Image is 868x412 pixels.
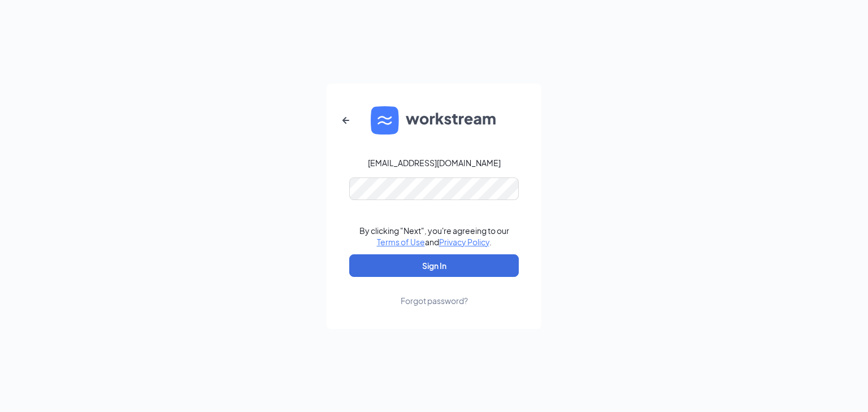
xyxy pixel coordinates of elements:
[371,106,497,135] img: WS logo and Workstream text
[339,114,353,127] svg: ArrowLeftNew
[359,225,509,248] div: By clicking "Next", you're agreeing to our and .
[332,107,359,134] button: ArrowLeftNew
[349,254,519,277] button: Sign In
[401,277,468,306] a: Forgot password?
[401,295,468,306] div: Forgot password?
[439,237,489,247] a: Privacy Policy
[377,237,425,247] a: Terms of Use
[368,157,501,168] div: [EMAIL_ADDRESS][DOMAIN_NAME]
